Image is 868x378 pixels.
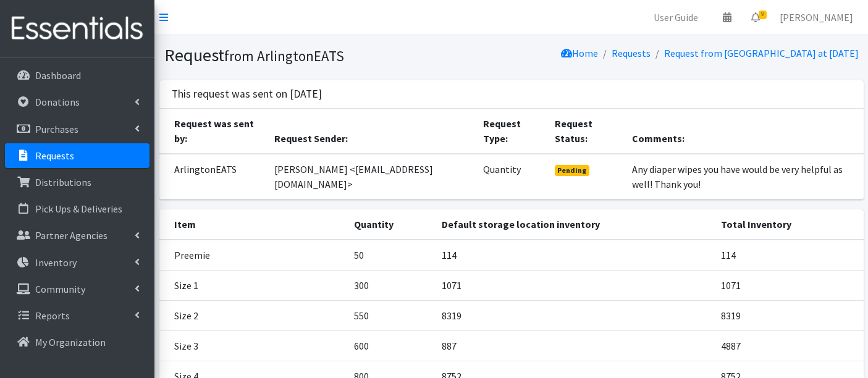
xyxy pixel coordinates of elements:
td: Preemie [159,240,347,271]
td: ArlingtonEATS [159,154,267,199]
td: 550 [347,300,434,330]
a: Requests [612,47,651,59]
td: [PERSON_NAME] <[EMAIL_ADDRESS][DOMAIN_NAME]> [267,154,476,199]
th: Default storage location inventory [434,209,714,240]
a: Home [561,47,598,59]
p: Dashboard [35,69,81,82]
th: Item [159,209,347,240]
p: Donations [35,96,80,108]
td: Size 1 [159,270,347,300]
a: Reports [5,303,150,328]
a: Inventory [5,250,150,275]
p: Community [35,283,85,295]
td: 1071 [714,270,863,300]
p: Partner Agencies [35,229,107,241]
td: Size 2 [159,300,347,330]
p: Reports [35,309,70,322]
th: Request Sender: [267,109,476,154]
td: Any diaper wipes you have would be very helpful as well! Thank you! [625,154,864,199]
img: HumanEssentials [5,8,150,49]
a: Pick Ups & Deliveries [5,196,150,221]
td: 300 [347,270,434,300]
th: Request Type: [476,109,547,154]
a: My Organization [5,330,150,355]
td: 114 [434,240,714,271]
td: 8319 [434,300,714,330]
p: Purchases [35,123,78,135]
td: 50 [347,240,434,271]
td: 4887 [714,330,863,361]
a: Donations [5,90,150,114]
a: Community [5,277,150,301]
span: Pending [555,165,590,176]
td: Quantity [476,154,547,199]
a: Partner Agencies [5,223,150,248]
a: 9 [741,5,770,30]
td: 600 [347,330,434,361]
a: Requests [5,143,150,168]
a: Request from [GEOGRAPHIC_DATA] at [DATE] [664,47,859,59]
a: Distributions [5,170,150,195]
p: My Organization [35,336,106,348]
th: Comments: [625,109,864,154]
th: Request Status: [547,109,625,154]
p: Distributions [35,176,91,188]
p: Requests [35,149,74,162]
td: 114 [714,240,863,271]
th: Total Inventory [714,209,863,240]
a: User Guide [644,5,708,30]
td: 8319 [714,300,863,330]
span: 9 [759,10,767,19]
p: Inventory [35,256,77,269]
a: [PERSON_NAME] [770,5,863,30]
h1: Request [164,44,507,66]
h3: This request was sent on [DATE] [172,88,322,101]
a: Dashboard [5,63,150,88]
p: Pick Ups & Deliveries [35,203,122,215]
small: from ArlingtonEATS [224,47,344,65]
th: Quantity [347,209,434,240]
td: Size 3 [159,330,347,361]
a: Purchases [5,117,150,141]
th: Request was sent by: [159,109,267,154]
td: 1071 [434,270,714,300]
td: 887 [434,330,714,361]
